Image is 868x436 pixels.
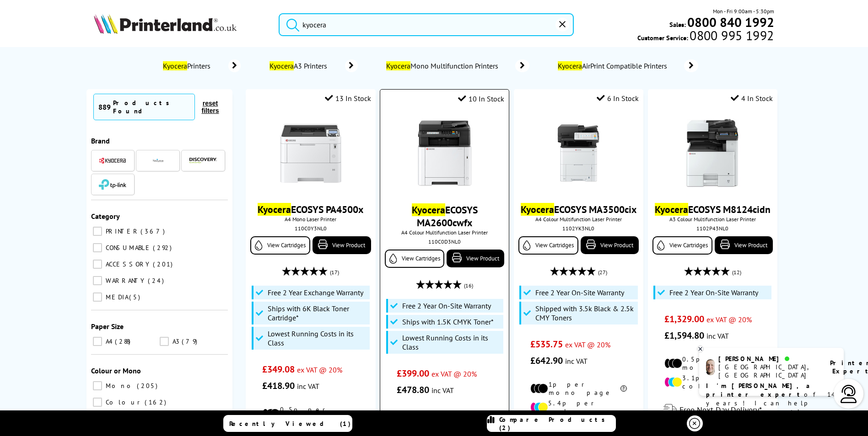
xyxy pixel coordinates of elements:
[718,355,819,363] div: [PERSON_NAME]
[715,236,773,254] a: View Product
[402,301,491,310] span: Free 2 Year On-Site Warranty
[170,337,181,346] span: A3
[669,288,758,297] span: Free 2 Year On-Site Warranty
[840,385,858,403] img: user-headset-light.svg
[99,179,126,190] img: TP-Link
[103,293,128,301] span: MEDIA
[250,236,310,255] a: View Cartridges
[253,225,368,232] div: 110C0Y3NL0
[518,216,639,223] span: A4 Colour Multifunction Laser Printer
[530,399,627,415] li: 5.4p per colour page
[664,374,761,390] li: 3.1p per colour page
[706,331,729,340] span: inc VAT
[597,94,639,103] div: 6 In Stock
[655,225,771,232] div: 1102P43NL0
[713,7,774,16] span: Mon - Fri 9:00am - 5:30pm
[581,236,639,254] a: View Product
[655,203,688,216] mark: Kyocera
[530,355,563,367] span: £642.90
[268,329,367,347] span: Lowest Running Costs in its Class
[160,337,169,346] input: A3 79
[565,340,610,349] span: ex VAT @ 20%
[652,236,712,255] a: View Cartridges
[535,288,624,297] span: Free 2 Year On-Site Warranty
[397,367,429,379] span: £399.00
[94,14,267,36] a: Printerland Logo
[145,398,168,406] span: 162
[113,99,190,115] div: Products Found
[258,203,291,216] mark: Kyocera
[387,238,502,245] div: 110C0D3NL0
[544,119,613,187] img: Kyocera-MA3500cix-Front-Small.jpg
[732,264,741,281] span: (12)
[103,337,114,346] span: A4
[706,382,837,425] p: of 14 years! I can help you choose the right product
[458,94,504,103] div: 10 In Stock
[91,366,141,375] span: Colour or Mono
[103,398,144,406] span: Colour
[152,155,164,166] img: Navigator
[268,61,332,70] span: A3 Printers
[91,322,124,331] span: Paper Size
[412,203,478,229] a: KyoceraECOSYS MA2600cwfx
[385,59,529,72] a: KyoceraMono Multifunction Printers
[182,337,199,346] span: 79
[325,94,371,103] div: 13 In Stock
[98,102,111,112] span: 889
[706,315,752,324] span: ex VAT @ 20%
[103,244,152,252] span: CONSUMABLE
[137,382,160,390] span: 205
[163,61,187,70] mark: Kyocera
[262,405,359,422] li: 0.5p per mono page
[521,225,636,232] div: 1102YK3NL0
[103,276,147,285] span: WARRANTY
[535,304,635,322] span: Shipped with 3.5k Black & 2.5k CMY Toners
[153,260,175,268] span: 201
[161,61,215,70] span: Printers
[313,236,371,254] a: View Product
[103,382,136,390] span: Mono
[637,31,774,42] span: Customer Service:
[679,404,762,415] span: Free Next Day Delivery*
[93,292,102,302] input: MEDIA 5
[487,415,616,432] a: Compare Products (2)
[706,382,813,399] b: I'm [PERSON_NAME], a printer expert
[268,288,363,297] span: Free 2 Year Exchange Warranty
[664,313,704,325] span: £1,329.00
[250,216,371,223] span: A4 Mono Laser Printer
[262,380,295,392] span: £418.90
[402,333,501,351] span: Lowest Running Costs in its Class
[518,236,578,255] a: View Cartridges
[706,359,715,375] img: ashley-livechat.png
[276,119,345,187] img: Kyocera-ECOSYS-PA4500x-Front-Main-Small.jpg
[386,61,410,70] mark: Kyocera
[499,415,615,432] span: Compare Products (2)
[93,337,102,346] input: A4 288
[557,61,671,70] span: AirPrint Compatible Printers
[229,420,351,428] span: Recently Viewed (1)
[103,260,152,268] span: ACCESSORY
[687,14,774,31] b: 0800 840 1992
[530,380,627,397] li: 1p per mono page
[431,369,477,378] span: ex VAT @ 20%
[195,99,225,115] button: reset filters
[161,59,241,72] a: KyoceraPrinters
[93,243,102,252] input: CONSUMABLE 292
[669,20,686,29] span: Sales:
[385,250,444,268] a: View Cartridges
[678,119,747,187] img: m8124cidnthumb.jpg
[412,203,445,216] mark: Kyocera
[258,203,363,216] a: KyoceraECOSYS PA4500x
[223,415,352,432] a: Recently Viewed (1)
[268,59,358,72] a: KyoceraA3 Printers
[270,61,294,70] mark: Kyocera
[189,158,217,163] img: Discovery
[521,203,636,216] a: KyoceraECOSYS MA3500cix
[94,14,237,34] img: Printerland Logo
[93,260,102,269] input: ACCESSORY 201
[530,338,563,350] span: £535.75
[262,363,295,375] span: £349.08
[431,386,454,395] span: inc VAT
[148,276,166,285] span: 24
[652,216,773,223] span: A3 Colour Multifunction Laser Printer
